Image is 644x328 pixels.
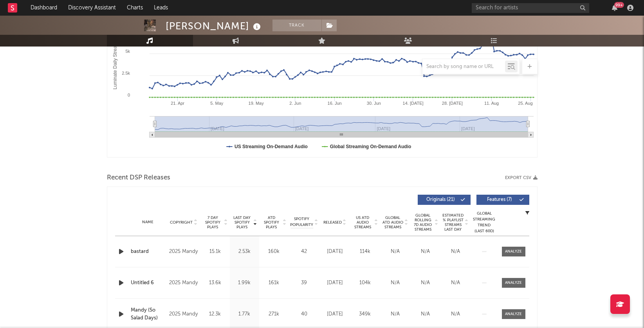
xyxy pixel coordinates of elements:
[131,279,166,287] a: Untitled 6
[382,279,408,287] div: N/A
[232,279,257,287] div: 1.99k
[402,101,423,106] text: 14. [DATE]
[169,310,198,319] div: 2025 Mandy
[366,101,381,106] text: 30. Jun
[290,216,313,228] span: Spotify Popularity
[442,101,462,106] text: 28. [DATE]
[235,144,308,149] text: US Streaming On-Demand Audio
[322,248,348,256] div: [DATE]
[232,310,257,318] div: 1.77k
[202,279,228,287] div: 13.6k
[423,197,459,202] span: Originals ( 21 )
[202,310,228,318] div: 12.3k
[112,39,118,89] text: Luminate Daily Streams
[382,215,404,229] span: Global ATD Audio Streams
[505,176,538,180] button: Export CSV
[382,310,408,318] div: N/A
[202,248,228,256] div: 15.1k
[261,279,287,287] div: 161k
[131,219,166,225] div: Name
[518,101,532,106] text: 25. Aug
[412,279,438,287] div: N/A
[442,213,464,232] span: Estimated % Playlist Streams Last Day
[202,215,223,229] span: 7 Day Spotify Plays
[169,278,198,288] div: 2025 Mandy
[232,248,257,256] div: 2.53k
[442,279,469,287] div: N/A
[289,101,301,106] text: 2. Jun
[322,279,348,287] div: [DATE]
[125,49,130,54] text: 5k
[476,195,529,205] button: Features(7)
[322,310,348,318] div: [DATE]
[290,248,318,256] div: 42
[272,20,321,31] button: Track
[290,310,318,318] div: 40
[107,173,170,183] span: Recent DSP Releases
[248,101,264,106] text: 19. May
[442,310,469,318] div: N/A
[352,215,373,229] span: US ATD Audio Streams
[422,64,505,70] input: Search by song name or URL
[472,3,589,13] input: Search for artists
[352,279,378,287] div: 104k
[482,197,518,202] span: Features ( 7 )
[171,101,184,106] text: 21. Apr
[327,101,341,106] text: 16. Jun
[261,310,287,318] div: 271k
[169,247,198,256] div: 2025 Mandy
[290,279,318,287] div: 39
[261,215,282,229] span: ATD Spotify Plays
[382,248,408,256] div: N/A
[412,310,438,318] div: N/A
[210,101,224,106] text: 5. May
[330,144,411,149] text: Global Streaming On-Demand Audio
[484,101,498,106] text: 11. Aug
[323,220,342,225] span: Released
[166,20,263,32] div: [PERSON_NAME]
[127,93,130,97] text: 0
[612,5,617,11] button: 99+
[352,310,378,318] div: 349k
[442,248,469,256] div: N/A
[412,213,434,232] span: Global Rolling 7D Audio Streams
[261,248,287,256] div: 160k
[170,220,193,225] span: Copyright
[614,2,624,8] div: 99 +
[418,195,471,205] button: Originals(21)
[232,215,253,229] span: Last Day Spotify Plays
[473,211,496,234] div: Global Streaming Trend (Last 60D)
[412,248,438,256] div: N/A
[352,248,378,256] div: 114k
[131,306,166,322] a: Mandy (So Salad Days)
[107,1,538,157] svg: Luminate Daily Consumption
[131,248,166,256] a: bastard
